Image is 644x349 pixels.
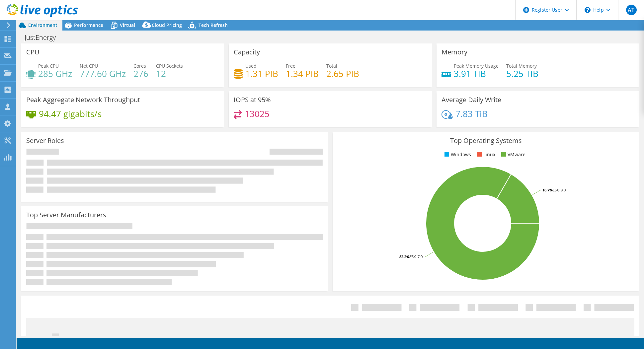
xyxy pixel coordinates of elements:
tspan: ESXi 7.0 [410,254,423,259]
h3: Peak Aggregate Network Throughput [26,96,140,104]
h4: 285 GHz [38,70,72,77]
li: Windows [443,151,471,158]
span: Performance [74,22,103,28]
h4: 5.25 TiB [506,70,538,77]
h3: IOPS at 95% [234,96,271,104]
h3: Top Operating Systems [338,137,634,144]
h4: 2.65 PiB [326,70,359,77]
span: Used [245,63,257,69]
span: Cloud Pricing [152,22,182,28]
tspan: 83.3% [399,254,410,259]
h1: JustEnergy [22,34,66,41]
h4: 276 [133,70,148,77]
h3: Memory [442,48,467,56]
span: Cores [133,63,146,69]
span: Environment [28,22,57,28]
h4: 1.31 PiB [245,70,278,77]
span: CPU Sockets [156,63,183,69]
h4: 1.34 PiB [286,70,319,77]
h3: CPU [26,48,40,56]
h4: 7.83 TiB [455,110,488,117]
tspan: 16.7% [542,187,553,192]
span: Free [286,63,295,69]
li: VMware [500,151,525,158]
svg: \n [585,7,591,13]
span: Net CPU [80,63,98,69]
span: Tech Refresh [199,22,228,28]
span: Peak Memory Usage [454,63,499,69]
span: Total Memory [506,63,537,69]
h3: Server Roles [26,137,64,144]
h4: 777.60 GHz [80,70,126,77]
span: Total [326,63,337,69]
h3: Average Daily Write [442,96,501,104]
span: AT [626,5,637,15]
tspan: ESXi 8.0 [553,187,566,192]
span: Peak CPU [38,63,59,69]
h4: 13025 [245,110,270,117]
li: Linux [475,151,495,158]
h4: 94.47 gigabits/s [39,110,102,117]
h3: Top Server Manufacturers [26,211,106,219]
span: Virtual [120,22,135,28]
h3: Capacity [234,48,260,56]
h4: 12 [156,70,183,77]
h4: 3.91 TiB [454,70,499,77]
